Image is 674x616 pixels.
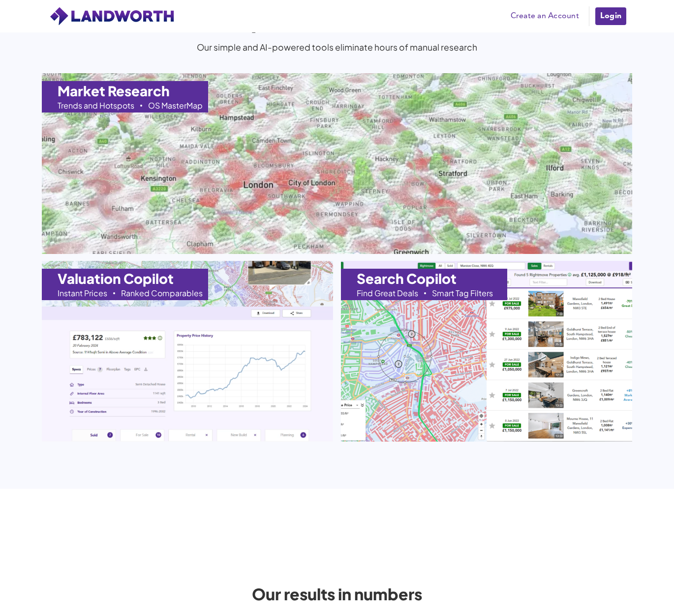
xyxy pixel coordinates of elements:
[341,261,632,442] a: Search CopilotFind Great DealsSmart Tag Filters
[357,289,418,297] div: Find Great Deals
[189,585,485,603] h2: Our results in numbers
[148,102,203,110] div: OS MasterMap
[42,261,333,442] a: Valuation CopilotInstant PricesRanked Comparables
[506,9,584,24] a: Create an Account
[357,272,457,285] h1: Search Copilot
[42,73,632,255] a: Market ResearchTrends and HotspotsOS MasterMap
[194,41,481,73] div: Our simple and AI-powered tools eliminate hours of manual research
[58,102,134,110] div: Trends and Hotspots
[58,289,107,297] div: Instant Prices
[58,272,174,285] h1: Valuation Copilot
[432,289,493,297] div: Smart Tag Filters
[58,84,170,98] h1: Market Research
[121,289,203,297] div: Ranked Comparables
[594,6,627,26] a: Login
